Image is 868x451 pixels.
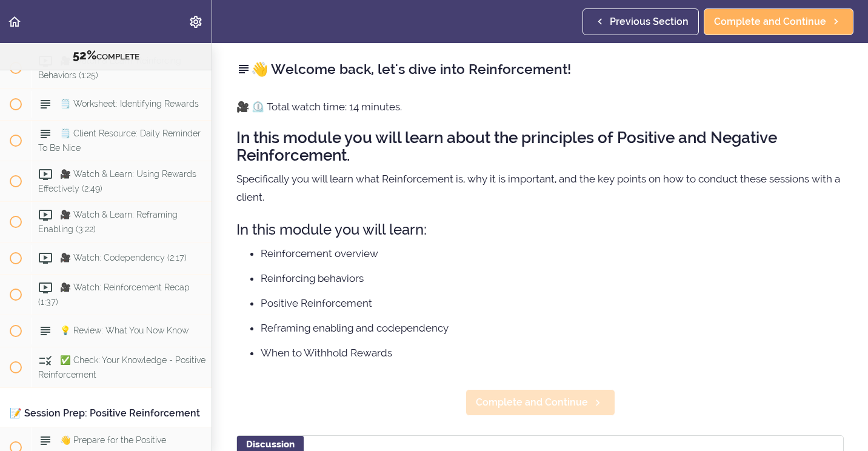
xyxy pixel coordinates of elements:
li: Positive Reinforcement [261,295,844,311]
svg: Settings Menu [189,15,203,29]
span: 52% [73,48,96,62]
p: Specifically you will learn what Reinforcement is, why it is important, and the key points on how... [236,170,844,206]
h3: In this module you will learn: [236,219,844,239]
svg: Back to course curriculum [7,15,22,29]
span: 🎥 Watch: Codependency (2:17) [60,253,187,262]
li: Reframing enabling and codependency [261,320,844,336]
a: Previous Section [583,8,699,35]
span: Previous Section [610,15,689,29]
span: 🗒️ Worksheet: Identifying Rewards [60,99,199,109]
a: Complete and Continue [466,389,615,416]
li: When to Withhold Rewards [261,345,844,361]
span: 🗒️ Client Resource: Daily Reminder To Be Nice [38,129,201,152]
div: COMPLETE [15,48,196,64]
li: Reinforcing behaviors [261,270,844,286]
span: 🎥 Watch & Learn: Reframing Enabling (3:22) [38,210,178,233]
span: Complete and Continue [714,15,826,29]
a: Complete and Continue [704,8,853,35]
span: Complete and Continue [476,395,588,410]
span: 🎥 Watch & Learn: Using Rewards Effectively (2:49) [38,169,196,193]
span: ✅ Check: Your Knowledge - Positive Reinforcement [38,355,205,379]
h2: In this module you will learn about the principles of Positive and Negative Reinforcement. [236,129,844,164]
p: 🎥 ⏲️ Total watch time: 14 minutes. [236,98,844,116]
span: 🎥 Watch & Learn: Reinforcing Behaviors (1:25) [38,56,181,79]
li: Reinforcement overview [261,246,844,261]
span: 🎥 Watch: Reinforcement Recap (1:37) [38,282,190,306]
h2: 👋 Welcome back, let's dive into Reinforcement! [236,59,844,79]
span: 💡 Review: What You Now Know [60,326,189,335]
